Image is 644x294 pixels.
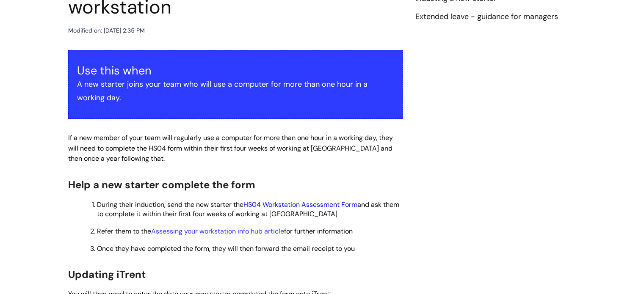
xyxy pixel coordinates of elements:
span: Updating iTrent [68,268,146,281]
span: Refer them to the for further information [97,227,353,236]
div: Modified on: [DATE] 2:35 PM [68,25,145,36]
h3: Use this when [77,64,394,77]
span: Help a new starter complete the form [68,178,255,191]
p: A new starter joins your team who will use a computer for more than one hour in a working day. [77,77,394,105]
span: Once they have completed the form, they will then forward the email receipt to you [97,244,355,253]
a: Extended leave - guidance for managers [415,11,558,22]
span: During their induction, send the new starter the and ask them to complete it within their first f... [97,200,399,218]
a: HS04 Workstation Assessment Form [243,200,357,209]
span: If a new member of your team will regularly use a computer for more than one hour in a working da... [68,133,393,163]
a: Assessing your workstation info hub article [151,227,284,236]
